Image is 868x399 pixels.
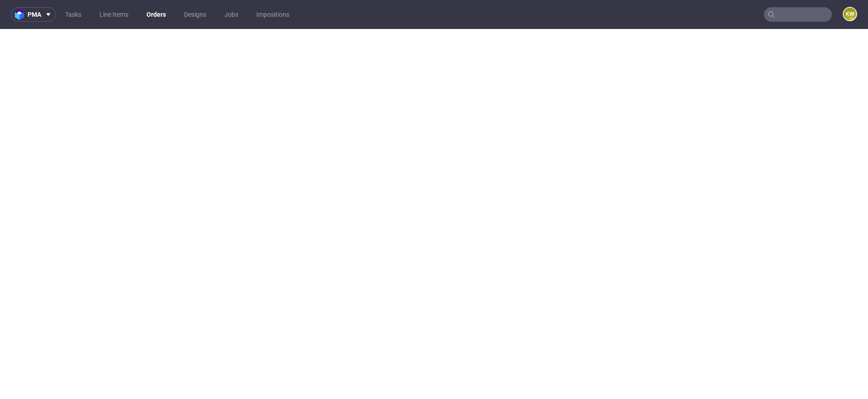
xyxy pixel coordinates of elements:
button: pma [11,7,56,22]
a: Jobs [219,7,244,22]
img: logo [15,10,28,20]
a: Impositions [251,7,295,22]
a: Tasks [60,7,87,22]
span: pma [28,11,41,18]
a: Orders [141,7,171,22]
figcaption: KW [844,8,856,20]
a: Line Items [94,7,134,22]
a: Designs [179,7,212,22]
